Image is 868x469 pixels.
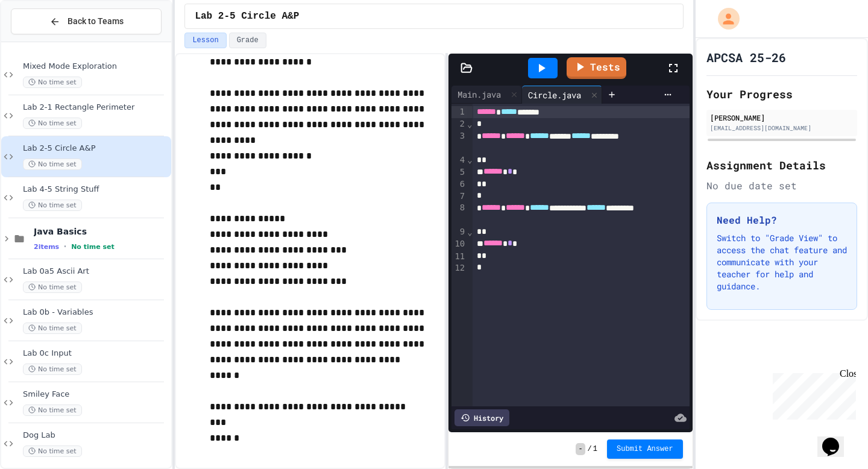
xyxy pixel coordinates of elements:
span: No time set [71,243,115,251]
span: Lab 0c Input [23,348,169,359]
span: Dog Lab [23,430,169,441]
div: [EMAIL_ADDRESS][DOMAIN_NAME] [710,124,854,133]
span: Lab 2-1 Rectangle Perimeter [23,102,169,113]
span: No time set [23,364,82,375]
p: Switch to "Grade View" to access the chat feature and communicate with your teacher for help and ... [717,232,847,292]
button: Grade [229,33,266,48]
span: Lab 2-5 Circle A&P [23,143,169,154]
div: My Account [705,5,743,33]
span: No time set [23,282,82,293]
span: No time set [23,200,82,211]
h3: Need Help? [717,213,847,227]
div: No due date set [706,178,857,193]
span: No time set [23,445,82,457]
span: Back to Teams [68,15,124,28]
span: No time set [23,118,82,129]
button: Lesson [184,33,226,48]
span: Lab 2-5 Circle A&P [195,9,299,24]
iframe: chat widget [817,421,856,457]
h2: Assignment Details [706,157,857,174]
span: Lab 4-5 String Stuff [23,184,169,195]
span: No time set [23,77,82,88]
button: Back to Teams [11,8,162,34]
span: Mixed Mode Exploration [23,61,169,72]
span: 2 items [34,243,59,251]
span: No time set [23,404,82,416]
span: Lab 0a5 Ascii Art [23,266,169,277]
span: Smiley Face [23,389,169,400]
h2: Your Progress [706,86,857,102]
span: No time set [23,159,82,170]
div: [PERSON_NAME] [710,112,854,123]
iframe: chat widget [768,368,856,420]
span: Lab 0b - Variables [23,307,169,318]
h1: APCSA 25-26 [706,49,786,66]
span: No time set [23,323,82,334]
span: • [64,242,66,251]
div: Chat with us now!Close [5,5,83,77]
span: Java Basics [34,226,169,237]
